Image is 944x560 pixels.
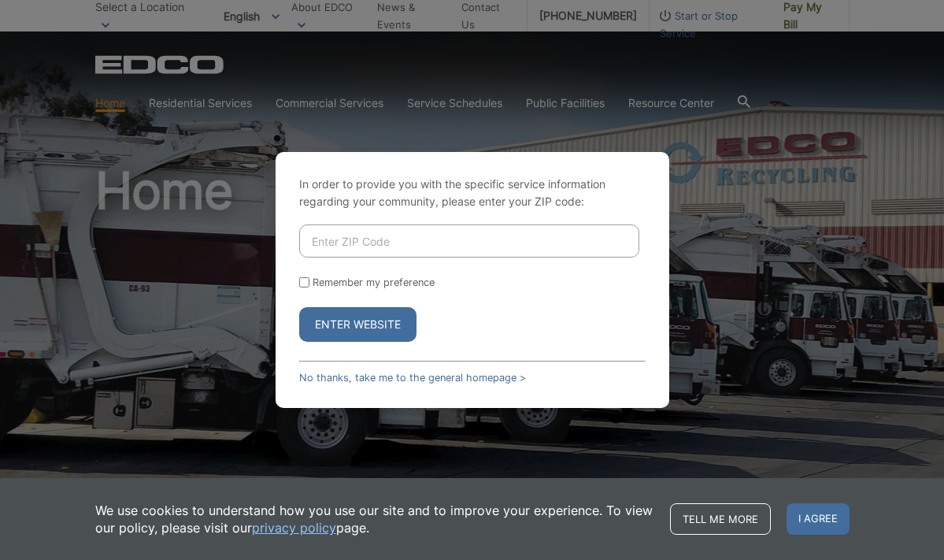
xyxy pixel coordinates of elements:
p: We use cookies to understand how you use our site and to improve your experience. To view our pol... [95,502,654,536]
a: privacy policy [252,519,336,536]
p: In order to provide you with the specific service information regarding your community, please en... [299,176,646,210]
a: No thanks, take me to the general homepage > [299,372,526,384]
input: Enter ZIP Code [299,224,639,258]
label: Remember my preference [313,276,435,288]
button: Enter Website [299,307,416,342]
a: Tell me more [670,503,771,535]
span: I agree [787,503,850,535]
